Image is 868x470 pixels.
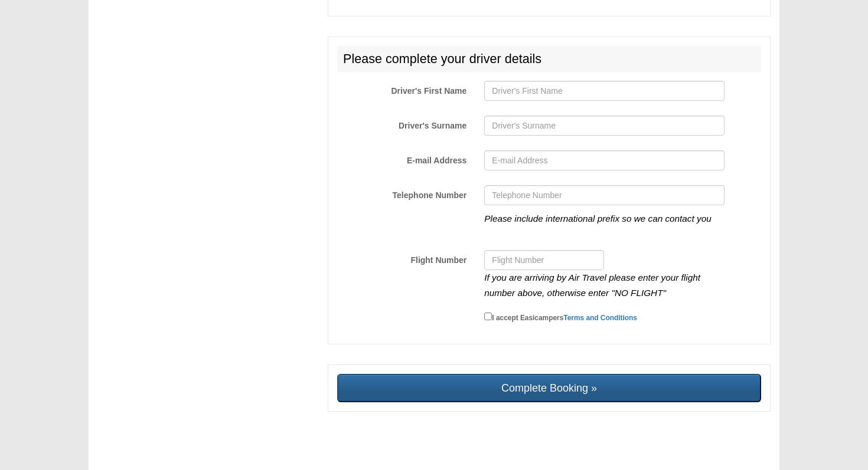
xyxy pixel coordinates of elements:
[337,46,761,72] h2: Please complete your driver details
[484,185,724,205] input: Telephone Number
[484,313,492,320] input: I accept EasicampersTerms and Conditions
[492,314,637,322] small: I accept Easicampers
[484,116,724,136] input: Driver's Surname
[328,250,475,266] label: Flight Number
[337,374,761,402] input: Complete Booking »
[484,272,700,298] i: If you are arriving by Air Travel please enter your flight number above, otherwise enter "NO FLIGHT"
[563,314,637,322] a: Terms and Conditions
[328,81,475,97] label: Driver's First Name
[484,81,724,101] input: Driver's First Name
[328,150,475,166] label: E-mail Address
[328,185,475,201] label: Telephone Number
[484,213,711,224] i: Please include international prefix so we can contact you
[484,250,604,270] input: Flight Number
[328,116,475,132] label: Driver's Surname
[484,150,724,170] input: E-mail Address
